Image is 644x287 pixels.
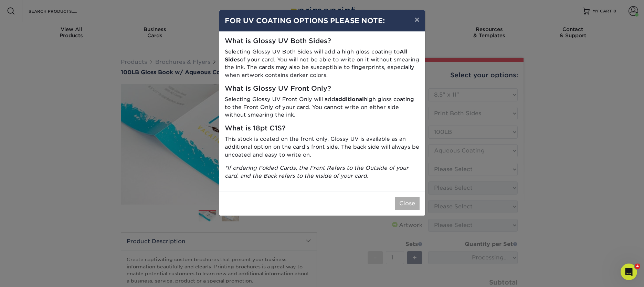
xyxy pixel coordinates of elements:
[225,85,420,93] h5: What is Glossy UV Front Only?
[621,264,637,280] iframe: Intercom live chat
[635,264,640,269] span: 4
[335,96,364,102] strong: additional
[409,10,425,29] button: ×
[225,135,420,159] p: This stock is coated on the front only. Glossy UV is available as an additional option on the car...
[225,165,409,179] i: *If ordering Folded Cards, the Front Refers to the Outside of your card, and the Back refers to t...
[225,48,420,79] p: Selecting Glossy UV Both Sides will add a high gloss coating to of your card. You will not be abl...
[225,125,420,132] h5: What is 18pt C1S?
[225,37,420,45] h5: What is Glossy UV Both Sides?
[395,197,420,210] button: Close
[225,16,420,26] h4: FOR UV COATING OPTIONS PLEASE NOTE:
[225,48,408,63] strong: All Sides
[225,96,420,119] p: Selecting Glossy UV Front Only will add high gloss coating to the Front Only of your card. You ca...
